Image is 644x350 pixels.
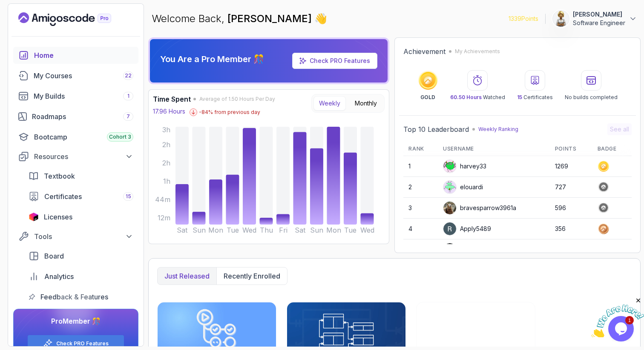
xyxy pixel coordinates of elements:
th: Points [550,142,592,156]
a: textbook [23,168,138,185]
button: Resources [13,149,138,164]
p: 1339 Points [509,14,538,23]
tspan: Mon [326,226,341,234]
span: Board [44,251,64,261]
img: user profile image [443,243,456,256]
span: 15 [517,94,522,100]
td: 5 [403,239,438,260]
a: bootcamp [13,128,138,145]
img: jetbrains icon [29,213,39,221]
p: Certificates [517,94,553,101]
tspan: Sat [177,226,188,234]
span: Licenses [44,212,72,222]
p: Weekly Ranking [478,126,518,133]
td: 356 [550,219,592,239]
a: roadmaps [13,108,138,125]
a: home [13,47,138,64]
th: Badge [592,142,632,156]
a: analytics [23,268,138,285]
div: bravesparrow3961a [443,201,516,215]
span: Textbook [44,171,75,181]
tspan: Fri [279,226,287,234]
td: 348 [550,239,592,260]
tspan: 2h [162,140,170,149]
tspan: 3h [162,125,170,134]
tspan: 2h [162,159,170,167]
a: courses [13,67,138,84]
tspan: 44m [155,195,170,204]
td: 2 [403,177,438,198]
a: Check PRO Features [56,340,109,347]
p: GOLD [420,94,435,101]
p: You Are a Pro Member 🎊 [160,53,264,65]
tspan: Sun [310,226,323,234]
tspan: Tue [227,226,239,234]
img: default monster avatar [443,181,456,193]
tspan: Sun [193,226,206,234]
h2: Achievement [403,46,446,57]
tspan: Wed [242,226,256,234]
td: 1 [403,156,438,177]
p: My Achievements [455,48,500,55]
a: Check PRO Features [310,57,370,64]
p: Just released [164,271,210,281]
th: Rank [403,142,438,156]
h2: Top 10 Leaderboard [403,124,469,134]
a: board [23,248,138,265]
button: Tools [13,229,138,244]
button: Recently enrolled [216,267,287,285]
div: Apply5489 [443,222,491,236]
span: Average of 1.50 Hours Per Day [199,96,275,102]
span: [PERSON_NAME] [227,12,314,25]
span: 1 [127,93,129,100]
button: Just released [158,267,216,285]
td: 3 [403,198,438,219]
span: 60.50 Hours [450,94,482,100]
p: Watched [450,94,505,101]
div: My Courses [34,71,133,81]
td: 596 [550,198,592,219]
a: certificates [23,188,138,205]
div: Resources [34,151,133,162]
p: Welcome Back, [152,12,327,26]
span: 7 [126,113,130,120]
tspan: Tue [344,226,356,234]
iframe: chat widget [591,297,644,337]
p: No builds completed [565,94,618,101]
span: Analytics [44,271,74,282]
p: Software Engineer [573,19,625,27]
img: user profile image [443,222,456,235]
div: Bootcamp [34,132,133,142]
button: user profile image[PERSON_NAME]Software Engineer [552,10,637,27]
p: 17.96 Hours [153,107,185,116]
a: Check PRO Features [292,53,377,69]
a: builds [13,88,138,105]
span: 👋 [313,11,328,26]
a: Landing page [18,12,131,26]
div: elouardi [443,180,483,194]
th: Username [438,142,549,156]
div: Home [34,50,133,60]
div: My Builds [34,91,133,101]
span: Feedback & Features [40,292,108,302]
tspan: Mon [208,226,223,234]
div: Roadmaps [32,111,133,122]
img: default monster avatar [443,160,456,173]
h3: Time Spent [153,94,191,104]
img: user profile image [553,11,569,27]
div: harvey33 [443,159,486,173]
td: 1269 [550,156,592,177]
p: [PERSON_NAME] [573,10,625,19]
button: Monthly [349,96,382,111]
tspan: Sat [295,226,306,234]
span: 15 [126,193,131,200]
tspan: 1h [163,177,170,185]
div: Tools [34,231,133,242]
a: feedback [23,288,138,305]
span: 22 [125,72,132,79]
span: Certificates [44,191,82,202]
img: user profile image [443,202,456,214]
td: 727 [550,177,592,198]
button: See all [607,123,632,135]
p: Recently enrolled [224,271,280,281]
